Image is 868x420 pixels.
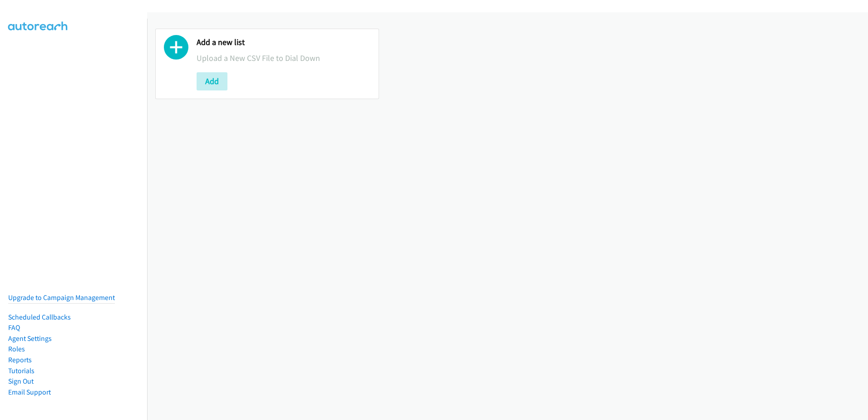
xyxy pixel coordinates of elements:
[197,52,370,64] p: Upload a New CSV File to Dial Down
[8,345,25,353] a: Roles
[8,313,71,321] a: Scheduled Callbacks
[197,37,370,48] h2: Add a new list
[8,323,20,332] a: FAQ
[8,355,32,364] a: Reports
[8,293,115,302] a: Upgrade to Campaign Management
[8,366,35,375] a: Tutorials
[8,377,34,385] a: Sign Out
[197,72,227,90] button: Add
[8,334,52,343] a: Agent Settings
[8,388,51,396] a: Email Support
